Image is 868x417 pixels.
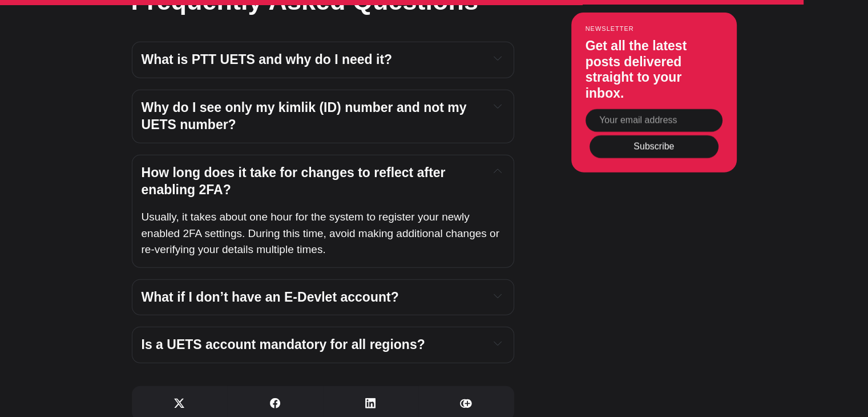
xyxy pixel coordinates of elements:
[142,52,393,67] span: What is PTT UETS and why do I need it?
[142,165,449,197] span: How long does it take for changes to reflect after enabling 2FA?
[491,165,504,178] button: Expand toggle to read content
[142,290,399,304] span: What if I don’t have an E-Devlet account?
[586,38,722,101] h3: Get all the latest posts delivered straight to your inbox.
[586,109,722,131] input: Your email address
[586,25,722,32] small: Newsletter
[142,337,425,352] span: Is a UETS account mandatory for all regions?
[491,289,504,303] button: Expand toggle to read content
[142,211,503,255] span: Usually, it takes about one hour for the system to register your newly enabled 2FA settings. Duri...
[590,135,718,158] button: Subscribe
[142,100,470,132] span: Why do I see only my kimlik (ID) number and not my UETS number?
[491,51,504,65] button: Expand toggle to read content
[491,99,504,113] button: Expand toggle to read content
[491,336,504,350] button: Expand toggle to read content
